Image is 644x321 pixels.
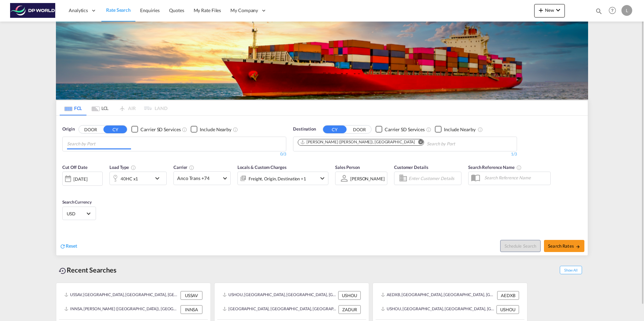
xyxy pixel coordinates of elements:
[621,5,632,16] div: L
[131,165,136,170] md-icon: icon-information-outline
[10,3,56,18] img: c08ca190194411f088ed0f3ba295208c.png
[64,291,179,300] div: USSAV, Savannah, GA, United States, North America, Americas
[537,7,562,13] span: New
[534,4,565,17] button: icon-plus 400-fgNewicon-chevron-down
[548,243,580,249] span: Search Rates
[73,176,87,182] div: [DATE]
[237,165,287,170] span: Locals & Custom Charges
[481,173,550,183] input: Search Reference Name
[607,5,621,17] div: Help
[335,165,360,170] span: Sales Person
[140,126,181,133] div: Carrier SD Services
[350,174,385,183] md-select: Sales Person: Laura Christiansen
[544,240,584,252] button: Search Ratesicon-arrow-right
[59,267,67,275] md-icon: icon-backup-restore
[181,291,202,300] div: USSAV
[56,262,119,278] div: Recent Searches
[191,126,231,133] md-checkbox: Checkbox No Ink
[62,165,88,170] span: Cut Off Date
[60,243,66,249] md-icon: icon-refresh
[69,7,88,14] span: Analytics
[181,305,202,314] div: INNSA
[56,116,588,255] div: OriginDOOR CY Checkbox No InkUnchecked: Search for CY (Container Yard) services for all selected ...
[376,126,425,133] md-checkbox: Checkbox No Ink
[318,174,326,182] md-icon: icon-chevron-down
[607,5,618,16] span: Help
[595,7,603,17] div: icon-magnify
[223,291,336,300] div: USHOU, Houston, TX, United States, North America, Americas
[554,6,562,14] md-icon: icon-chevron-down
[500,240,541,252] button: Note: By default Schedule search will only considerorigin ports, destination ports and cut off da...
[426,127,431,132] md-icon: Unchecked: Search for CY (Container Yard) services for all selected carriers.Checked : Search for...
[348,126,371,133] button: DOOR
[409,173,459,183] input: Enter Customer Details
[350,176,385,181] div: [PERSON_NAME]
[427,139,491,149] input: Chips input.
[223,305,337,314] div: ZADUR, Durban, South Africa, Southern Africa, Africa
[109,165,136,170] span: Load Type
[293,151,517,157] div: 1/3
[297,137,493,149] md-chips-wrap: Chips container. Use arrow keys to select chips.
[66,209,92,218] md-select: Select Currency: $ USDUnited States Dollar
[103,126,127,133] button: CY
[64,305,179,314] div: INNSA, Jawaharlal Nehru (Nhava Sheva), India, Indian Subcontinent, Asia Pacific
[67,139,131,149] input: Chips input.
[338,291,361,300] div: USHOU
[300,139,415,145] div: Jawaharlal Nehru (Nhava Sheva), INNSA
[87,101,114,115] md-tab-item: LCL
[153,174,165,182] md-icon: icon-chevron-down
[106,7,131,13] span: Rate Search
[537,6,545,14] md-icon: icon-plus 400-fg
[237,172,328,185] div: Freight Origin Destination Factory Stuffingicon-chevron-down
[62,185,67,194] md-datepicker: Select
[381,291,495,300] div: AEDXB, Dubai, United Arab Emirates, Middle East, Middle East
[560,266,582,274] span: Show All
[140,7,160,13] span: Enquiries
[62,200,92,205] span: Search Currency
[66,137,134,149] md-chips-wrap: Chips container with autocompletion. Enter the text area, type text to search, and then use the u...
[385,126,425,133] div: Carrier SD Services
[182,127,187,132] md-icon: Unchecked: Search for CY (Container Yard) services for all selected carriers.Checked : Search for...
[169,7,184,13] span: Quotes
[62,172,103,186] div: [DATE]
[62,151,286,157] div: 0/3
[323,126,347,133] button: CY
[173,165,194,170] span: Carrier
[60,101,167,115] md-pagination-wrapper: Use the left and right arrow keys to navigate between tabs
[339,305,361,314] div: ZADUR
[468,165,522,170] span: Search Reference Name
[595,7,603,15] md-icon: icon-magnify
[66,243,77,249] span: Reset
[249,174,306,183] div: Freight Origin Destination Factory Stuffing
[230,7,258,14] span: My Company
[233,127,238,132] md-icon: Unchecked: Ignores neighbouring ports when fetching rates.Checked : Includes neighbouring ports w...
[394,165,428,170] span: Customer Details
[293,126,316,133] span: Destination
[121,174,138,183] div: 40HC x1
[576,244,580,249] md-icon: icon-arrow-right
[189,165,194,170] md-icon: The selected Trucker/Carrierwill be displayed in the rate results If the rates are from another f...
[60,243,77,250] div: icon-refreshReset
[177,175,221,182] span: Anco Trans +74
[131,126,181,133] md-checkbox: Checkbox No Ink
[60,101,87,115] md-tab-item: FCL
[381,305,495,314] div: USHOU, Houston, TX, United States, North America, Americas
[444,126,476,133] div: Include Nearby
[79,126,102,133] button: DOOR
[516,165,522,170] md-icon: Your search will be saved by the below given name
[56,22,588,100] img: LCL+%26+FCL+BACKGROUND.png
[414,139,424,146] button: Remove
[109,172,167,185] div: 40HC x1icon-chevron-down
[67,211,86,217] span: USD
[300,139,416,145] div: Press delete to remove this chip.
[435,126,476,133] md-checkbox: Checkbox No Ink
[194,7,221,13] span: My Rate Files
[62,126,74,133] span: Origin
[497,291,519,300] div: AEDXB
[200,126,231,133] div: Include Nearby
[496,305,519,314] div: USHOU
[478,127,483,132] md-icon: Unchecked: Ignores neighbouring ports when fetching rates.Checked : Includes neighbouring ports w...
